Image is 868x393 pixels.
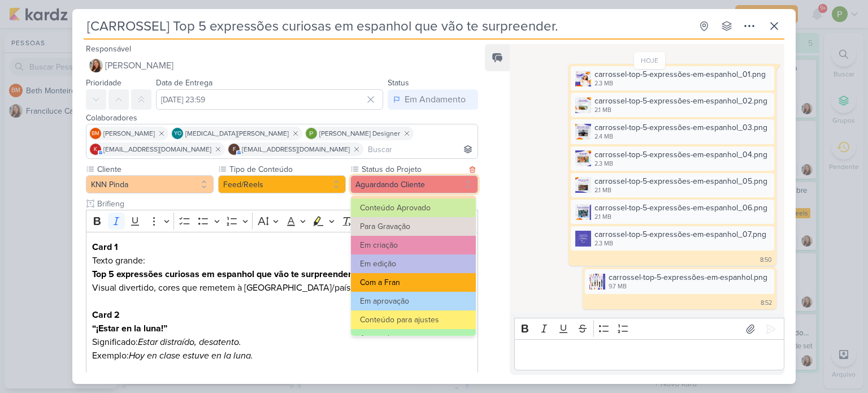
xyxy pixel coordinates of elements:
[594,186,767,195] div: 2.1 MB
[575,97,591,113] img: P9b19kzSusYSeWOcU2CK0TZYAHAtVgKaEfAnBIuB.png
[351,254,476,273] button: Em edição
[156,89,383,110] input: Select a date
[218,175,346,193] button: Feed/Reels
[92,323,167,334] strong: “¡Estar en la luna!”
[594,228,766,240] div: carrossel-top-5-expressões-em-espanhol_07.png
[761,299,772,308] div: 8:52
[571,226,774,251] div: carrossel-top-5-expressões-em-espanhol_07.png
[96,163,214,175] label: Cliente
[92,254,472,281] p: Texto grande:
[185,128,289,139] span: [MEDICAL_DATA][PERSON_NAME]
[156,78,212,88] label: Data de Entrega
[92,335,472,349] p: Significado:
[92,309,120,321] strong: Card 2
[351,198,476,217] button: Conteúdo Aprovado
[594,132,767,141] div: 2.4 MB
[86,78,121,88] label: Prioridade
[84,16,692,36] input: Kard Sem Título
[319,128,400,139] span: [PERSON_NAME] Designer
[350,175,478,193] button: Aguardando Cliente
[361,163,466,175] label: Status do Projeto
[86,210,478,232] div: Editor toolbar
[571,119,774,144] div: carrossel-top-5-expressões-em-espanhol_03.png
[174,131,181,137] p: YO
[760,256,772,265] div: 8:50
[575,71,591,87] img: cpnvkqoEfTwyIrFDHTroKP9gTNFbT5RlxIvAnErs.png
[89,59,103,72] img: Franciluce Carvalho
[86,175,214,193] button: KNN Pinda
[388,89,478,110] button: Em Andamento
[86,112,478,124] div: Colaboradores
[575,150,591,166] img: 5N0wctNoA1IoKyS0BQCK74MCWG3lrhurfb9ePiQW.png
[609,271,767,283] div: carrossel-top-5-expressões-em-espanhol.png
[172,128,183,139] div: Yasmin Oliveira
[351,310,476,329] button: Conteúdo para ajustes
[388,78,409,88] label: Status
[594,95,767,107] div: carrossel-top-5-expressões-em-espanhol_02.png
[103,128,155,139] span: [PERSON_NAME]
[86,55,478,76] button: [PERSON_NAME]
[594,68,766,80] div: carrossel-top-5-expressões-em-espanhol_01.png
[351,217,476,236] button: Para Gravação
[571,93,774,117] div: carrossel-top-5-expressões-em-espanhol_02.png
[233,147,236,153] p: f
[585,269,774,293] div: carrossel-top-5-expressões-em-espanhol.png
[405,93,466,106] div: Em Andamento
[575,177,591,193] img: L8GlPNF3F3QnPbHKfcF8H1OIuHNW24vRUPi1RZcB.png
[594,106,767,115] div: 2.1 MB
[95,198,478,210] input: Texto sem título
[92,281,472,295] p: Visual divertido, cores que remetem à [GEOGRAPHIC_DATA]/países hispânicos.
[129,350,253,361] i: Hoy en clase estuve en la luna.
[575,204,591,220] img: 5q2pX36EgVT9ZeFdD5WMe3AoGAvKsxRIK2AranIs.png
[351,329,476,348] button: Aprovado
[571,146,774,171] div: carrossel-top-5-expressões-em-espanhol_04.png
[90,128,101,139] div: Beth Monteiro
[228,163,346,175] label: Tipo de Conteúdo
[594,202,767,214] div: carrossel-top-5-expressões-em-espanhol_06.png
[594,79,766,88] div: 2.3 MB
[366,142,475,156] input: Buscar
[594,213,767,222] div: 2.1 MB
[594,159,767,169] div: 2.3 MB
[594,122,767,133] div: carrossel-top-5-expressões-em-espanhol_03.png
[351,292,476,310] button: Em aprovação
[594,239,766,248] div: 2.3 MB
[609,282,767,291] div: 9.7 MB
[138,336,241,348] i: Estar distraído, desatento.
[86,44,131,54] label: Responsável
[571,173,774,197] div: carrossel-top-5-expressões-em-espanhol_05.png
[571,66,774,90] div: carrossel-top-5-expressões-em-espanhol_01.png
[306,128,317,139] img: Paloma Paixão Designer
[594,149,767,161] div: carrossel-top-5-expressões-em-espanhol_04.png
[105,59,173,72] span: [PERSON_NAME]
[92,349,472,362] p: Exemplo:
[575,231,591,247] img: 36ni1u5aCtDziV5RwqMXyJd1K28wDvfsKbT4WOI6.png
[594,175,767,187] div: carrossel-top-5-expressões-em-espanhol_05.png
[90,144,101,155] div: knnpinda@gmail.com
[514,318,784,340] div: Editor toolbar
[92,241,118,253] strong: Card 1
[589,274,605,290] img: Jl2WQaLTJiiZEdzDb9v8iCdVAkT1tLFAnifAP6ox.png
[94,147,97,153] p: k
[351,236,476,254] button: Em criação
[228,144,240,155] div: financeiro.knnpinda@gmail.com
[575,124,591,140] img: r5JT16g5pUCHWDfmWobmOCm00XR6pI4sznE85tbx.png
[92,131,99,137] p: BM
[514,339,784,370] div: Editor editing area: main
[92,269,351,280] strong: Top 5 expressões curiosas em espanhol que vão te surpreender
[242,144,350,154] span: [EMAIL_ADDRESS][DOMAIN_NAME]
[351,273,476,292] button: Com a Fran
[103,144,211,154] span: [EMAIL_ADDRESS][DOMAIN_NAME]
[571,200,774,224] div: carrossel-top-5-expressões-em-espanhol_06.png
